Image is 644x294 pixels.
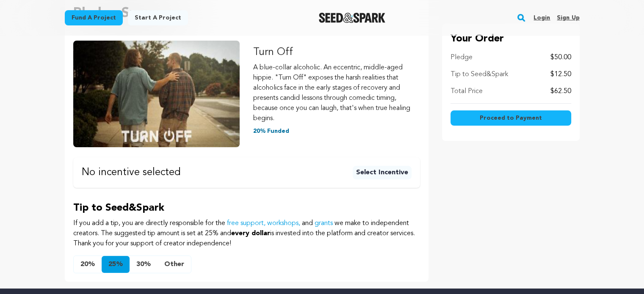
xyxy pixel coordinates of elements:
[102,256,130,273] button: 25%
[227,220,300,227] a: free support, workshops,
[353,166,412,179] button: Select Incentive
[231,230,270,237] span: every dollar
[319,13,385,23] img: Seed&Spark Logo Dark Mode
[73,218,420,249] p: If you add a tip, you are directly responsible for the and we make to independent creators. The s...
[128,10,188,25] a: Start a project
[82,168,181,178] p: No incentive selected
[550,52,571,63] p: $50.00
[65,10,123,25] a: Fund a project
[319,13,385,23] a: Seed&Spark Homepage
[73,201,420,215] p: Tip to Seed&Spark
[253,127,420,135] p: 20% Funded
[557,11,579,25] a: Sign up
[315,220,333,227] a: grants
[451,69,508,80] p: Tip to Seed&Spark
[253,63,420,124] p: A blue-collar alcoholic. An eccentric, middle-aged hippie. "Turn Off" exposes the harsh realities...
[74,256,102,273] button: 20%
[550,69,571,80] p: $12.50
[451,52,473,63] p: Pledge
[158,256,191,273] button: Other
[533,11,550,25] a: Login
[480,114,542,122] span: Proceed to Payment
[451,110,571,126] button: Proceed to Payment
[253,46,420,59] p: Turn Off
[550,86,571,96] p: $62.50
[73,41,240,147] img: Turn Off image
[130,256,158,273] button: 30%
[451,86,483,96] p: Total Price
[451,32,571,46] p: Your Order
